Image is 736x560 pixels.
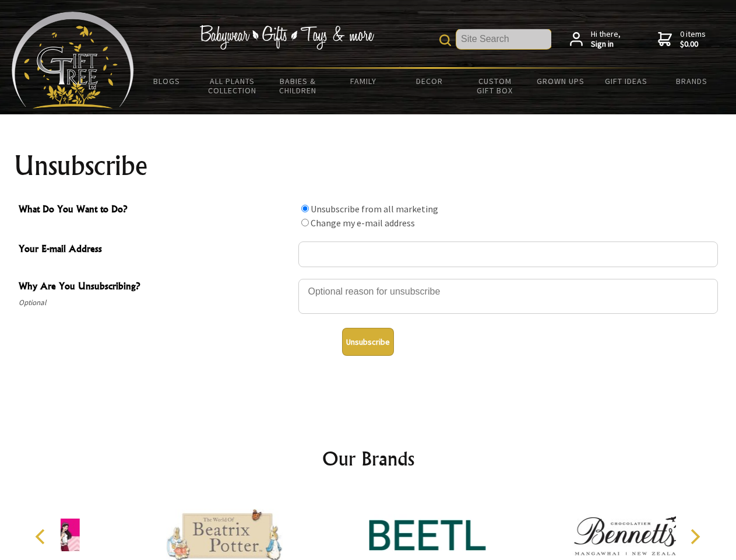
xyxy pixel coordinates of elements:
[527,69,593,93] a: Grown Ups
[570,29,621,50] a: Hi there,Sign in
[311,203,438,215] label: Unsubscribe from all marketing
[311,217,415,229] label: Change my e-mail address
[14,152,723,180] h1: Unsubscribe
[396,69,462,93] a: Decor
[591,39,621,50] strong: Sign in
[134,69,200,93] a: BLOGS
[462,69,528,103] a: Custom Gift Box
[298,279,718,314] textarea: Why Are You Unsubscribing?
[659,69,725,93] a: Brands
[591,29,621,50] span: Hi there,
[19,242,293,258] span: Your E-mail Address
[680,39,706,50] strong: $0.00
[593,69,659,93] a: Gift Ideas
[298,242,718,267] input: Your E-mail Address
[29,524,55,549] button: Previous
[199,25,374,50] img: Babywear - Gifts - Toys & more
[456,29,551,49] input: Site Search
[200,69,266,103] a: All Plants Collection
[12,12,134,108] img: Babyware - Gifts - Toys and more...
[680,29,706,50] span: 0 items
[301,219,309,226] input: What Do You Want to Do?
[19,202,293,219] span: What Do You Want to Do?
[265,69,331,103] a: Babies & Children
[682,524,707,549] button: Next
[342,328,394,356] button: Unsubscribe
[19,279,293,296] span: Why Are You Unsubscribing?
[23,444,713,473] h2: Our Brands
[439,34,451,46] img: product search
[331,69,397,93] a: Family
[301,205,309,212] input: What Do You Want to Do?
[658,29,706,50] a: 0 items$0.00
[19,296,293,310] span: Optional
